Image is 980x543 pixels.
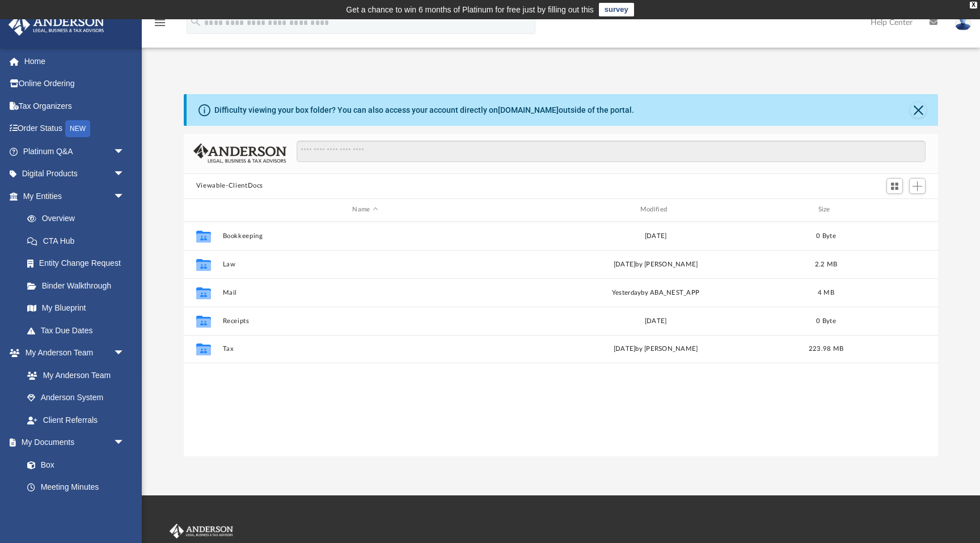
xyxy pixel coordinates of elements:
[8,163,142,185] a: Digital Productsarrow_drop_down
[8,342,136,364] a: My Anderson Teamarrow_drop_down
[16,498,130,521] a: Forms Library
[599,3,634,16] a: survey
[498,105,559,114] a: [DOMAIN_NAME]
[886,178,903,194] button: Switch to Grid View
[803,205,848,215] div: Size
[513,344,798,354] div: [DATE] by [PERSON_NAME]
[8,117,142,141] a: Order StatusNEW
[16,274,142,297] a: Binder Walkthrough
[8,431,136,454] a: My Documentsarrow_drop_down
[167,524,235,538] img: Anderson Advisors Platinum Portal
[16,319,142,342] a: Tax Due Dates
[8,185,142,207] a: My Entitiesarrow_drop_down
[222,232,508,240] button: Bookkeeping
[954,14,971,31] img: User Pic
[8,50,142,73] a: Home
[513,316,798,326] div: [DATE]
[113,163,136,186] span: arrow_drop_down
[16,207,142,230] a: Overview
[16,252,142,275] a: Entity Change Request
[815,261,838,267] span: 2.2 MB
[222,261,508,268] button: Law
[16,387,136,409] a: Anderson System
[16,409,136,431] a: Client Referrals
[113,342,136,365] span: arrow_drop_down
[113,185,136,208] span: arrow_drop_down
[970,2,977,9] div: close
[113,431,136,455] span: arrow_drop_down
[153,22,167,29] a: menu
[346,3,594,16] div: Get a chance to win 6 months of Platinum for free just by filling out this
[8,73,142,95] a: Online Ordering
[513,205,799,215] div: Modified
[189,15,202,28] i: search
[16,453,130,476] a: Box
[189,205,217,215] div: id
[65,120,90,137] div: NEW
[8,140,142,163] a: Platinum Q&Aarrow_drop_down
[184,222,938,457] div: grid
[612,289,641,295] span: yesterday
[153,16,167,29] i: menu
[297,141,926,162] input: Search files and folders
[16,230,142,252] a: CTA Hub
[196,181,263,191] button: Viewable-ClientDocs
[113,140,136,163] span: arrow_drop_down
[816,232,836,239] span: 0 Byte
[816,317,836,324] span: 0 Byte
[854,205,933,215] div: id
[910,102,926,118] button: Close
[909,178,926,194] button: Add
[214,104,634,116] div: Difficulty viewing your box folder? You can also access your account directly on outside of the p...
[513,287,798,298] div: by ABA_NEST_APP
[809,346,843,352] span: 223.98 MB
[16,297,136,320] a: My Blueprint
[222,317,508,325] button: Receipts
[222,345,508,353] button: Tax
[16,364,130,387] a: My Anderson Team
[16,476,136,499] a: Meeting Minutes
[8,95,142,117] a: Tax Organizers
[818,289,834,295] span: 4 MB
[513,259,798,269] div: [DATE] by [PERSON_NAME]
[222,289,508,296] button: Mail
[222,205,508,215] div: Name
[513,231,798,241] div: [DATE]
[5,14,108,36] img: Anderson Advisors Platinum Portal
